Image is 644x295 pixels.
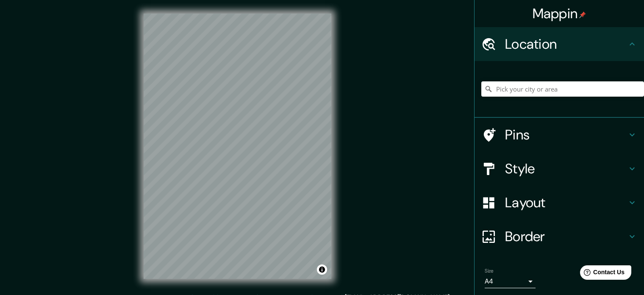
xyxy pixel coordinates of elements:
[317,264,327,275] button: Toggle attribution
[475,220,644,253] div: Border
[481,81,644,97] input: Pick your city or area
[144,14,331,279] canvas: Map
[485,267,494,275] label: Size
[475,118,644,152] div: Pins
[485,275,536,288] div: A4
[505,36,627,53] h4: Location
[505,126,627,143] h4: Pins
[533,5,586,22] h4: Mappin
[579,11,586,18] img: pin-icon.png
[475,186,644,220] div: Layout
[505,228,627,245] h4: Border
[569,262,635,286] iframe: Help widget launcher
[475,152,644,186] div: Style
[505,160,627,177] h4: Style
[505,194,627,211] h4: Layout
[475,27,644,61] div: Location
